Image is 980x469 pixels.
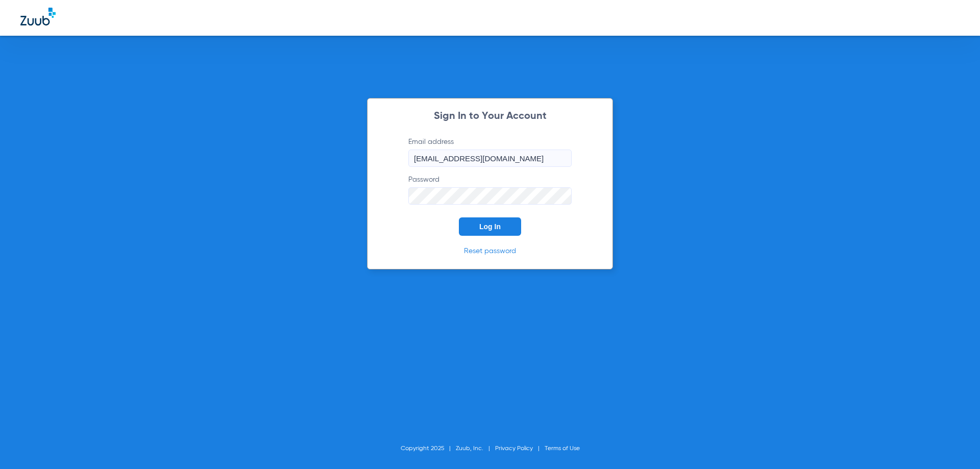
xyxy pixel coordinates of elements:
[479,223,501,231] span: Log In
[459,217,521,236] button: Log In
[929,420,980,469] iframe: Chat Widget
[408,187,572,205] input: Password
[401,443,456,454] li: Copyright 2025
[408,175,572,205] label: Password
[408,150,572,167] input: Email address
[393,111,587,121] h2: Sign In to Your Account
[545,446,580,452] a: Terms of Use
[495,446,533,452] a: Privacy Policy
[20,8,56,26] img: Zuub Logo
[408,137,572,167] label: Email address
[464,248,516,255] a: Reset password
[456,443,495,454] li: Zuub, Inc.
